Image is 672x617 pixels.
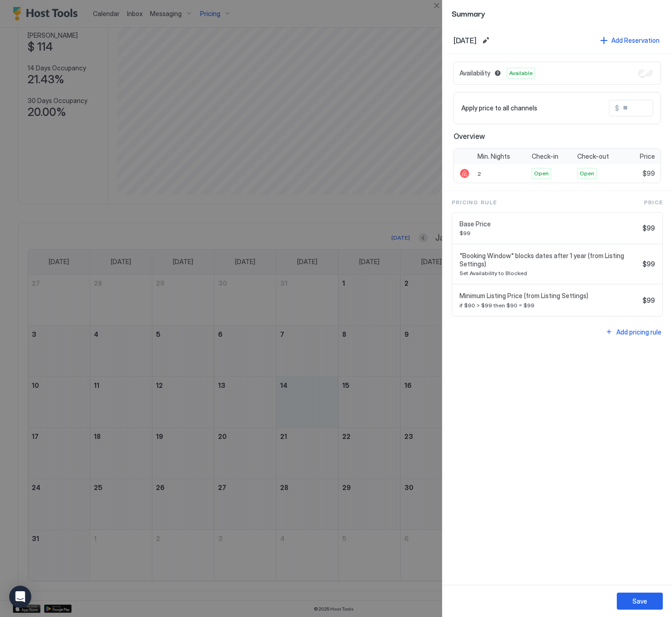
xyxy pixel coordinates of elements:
span: Availability [459,69,490,77]
span: Min. Nights [477,152,510,161]
span: [DATE] [454,36,477,45]
span: Minimum Listing Price (from Listing Settings) [459,292,639,300]
button: Edit date range [480,35,491,46]
span: $ [615,104,619,112]
span: $99 [643,296,655,305]
span: Summary [452,7,663,19]
span: $99 [459,230,639,236]
span: Check-in [532,152,558,161]
span: Price [644,198,663,207]
div: Add pricing rule [616,327,661,337]
span: Price [640,152,655,161]
span: Check-out [577,152,609,161]
span: Overview [454,132,661,141]
span: Set Availability to Blocked [459,270,639,277]
div: Open Intercom Messenger [9,586,31,608]
span: Open [534,169,549,178]
button: Add Reservation [599,34,661,46]
span: "Booking Window" blocks dates after 1 year (from Listing Settings) [459,252,639,268]
span: Base Price [459,220,639,228]
span: Apply price to all channels [461,104,537,112]
span: $99 [643,260,655,268]
span: 2 [477,170,481,177]
span: Open [580,169,594,178]
button: Save [617,593,663,610]
span: Available [509,69,533,77]
div: Add Reservation [611,35,660,45]
span: Pricing Rule [452,198,497,207]
span: if $90 > $99 then $90 = $99 [459,302,639,309]
span: $99 [643,224,655,232]
button: Add pricing rule [604,326,663,338]
span: $99 [643,169,655,178]
div: Save [632,596,647,606]
button: Blocked dates override all pricing rules and remain unavailable until manually unblocked [492,68,503,79]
